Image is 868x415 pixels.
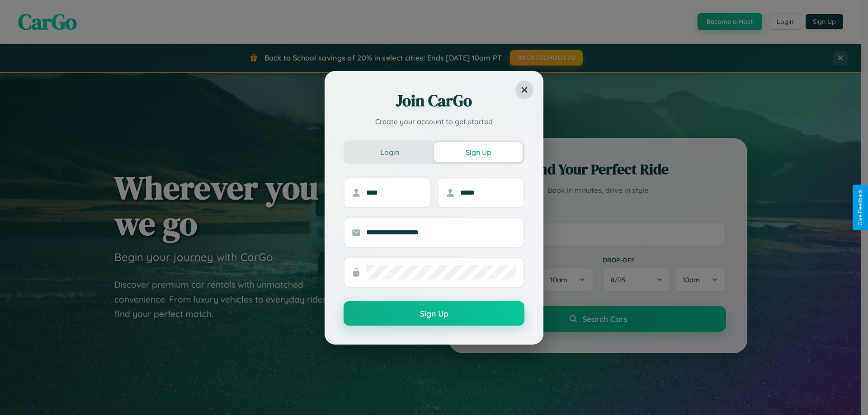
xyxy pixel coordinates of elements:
p: Create your account to get started [344,116,524,127]
button: Login [345,142,434,162]
h2: Join CarGo [344,90,524,112]
button: Sign Up [434,142,523,162]
button: Sign Up [344,301,524,326]
div: Give Feedback [857,189,863,226]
